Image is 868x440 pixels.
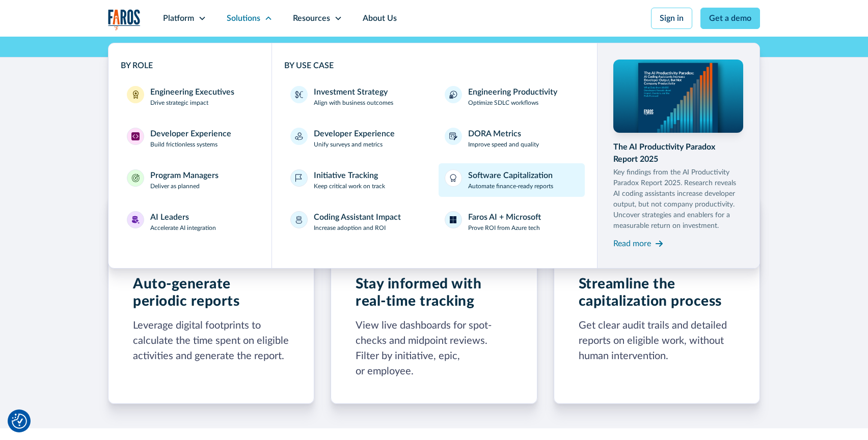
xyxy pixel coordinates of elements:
[468,128,521,140] div: DORA Metrics
[12,414,27,429] button: Cookie Settings
[121,122,259,155] a: Developer ExperienceDeveloper ExperienceBuild frictionless systems
[284,80,430,113] a: Investment StrategyAlign with business outcomes
[613,60,744,252] a: The AI Productivity Paradox Report 2025Key findings from the AI Productivity Paradox Report 2025....
[121,80,259,113] a: Engineering ExecutivesEngineering ExecutivesDrive strategic impact
[150,182,200,191] p: Deliver as planned
[314,211,401,223] div: Coding Assistant Impact
[150,223,216,232] p: Accelerate AI integration
[439,122,585,155] a: DORA MetricsImprove speed and quality
[293,12,330,24] div: Resources
[468,211,541,223] div: Faros AI + Microsoft
[439,80,585,113] a: Engineering ProductivityOptimize SDLC workflows
[439,205,585,239] a: Faros AI + MicrosoftProve ROI from Azure tech
[227,12,260,24] div: Solutions
[314,128,395,140] div: Developer Experience
[133,318,289,364] div: Leverage digital footprints to calculate the time spent on eligible activities and generate the r...
[131,91,140,99] img: Engineering Executives
[150,140,218,149] p: Build frictionless systems
[284,60,585,72] div: BY USE CASE
[131,216,140,224] img: AI Leaders
[314,140,383,149] p: Unify surveys and metrics
[468,169,553,182] div: Software Capitalization
[439,163,585,197] a: Software CapitalizationAutomate finance-ready reports
[579,318,735,364] div: Get clear audit trails and detailed reports on eligible work, without human intervention.
[121,205,259,239] a: AI LeadersAI LeadersAccelerate AI integration
[150,86,234,98] div: Engineering Executives
[651,8,692,29] a: Sign in
[314,169,378,182] div: Initiative Tracking
[468,223,540,232] p: Prove ROI from Azure tech
[468,86,557,98] div: Engineering Productivity
[314,223,386,232] p: Increase adoption and ROI
[121,60,259,72] div: BY ROLE
[150,169,219,182] div: Program Managers
[468,98,538,107] p: Optimize SDLC workflows
[131,174,140,182] img: Program Managers
[314,98,393,107] p: Align with business outcomes
[613,238,651,250] div: Read more
[12,414,27,429] img: Revisit consent button
[131,132,140,140] img: Developer Experience
[284,205,430,239] a: Coding Assistant ImpactIncrease adoption and ROI
[133,276,289,310] h3: Auto-generate periodic reports
[150,98,208,107] p: Drive strategic impact
[356,318,512,379] div: View live dashboards for spot-checks and midpoint reviews. Filter by initiative, epic, or employee.
[284,122,430,155] a: Developer ExperienceUnify surveys and metrics
[314,86,388,98] div: Investment Strategy
[468,182,553,191] p: Automate finance-ready reports
[700,8,760,29] a: Get a demo
[108,9,141,30] img: Logo of the analytics and reporting company Faros.
[356,276,512,310] h3: Stay informed with real-time tracking
[284,163,430,197] a: Initiative TrackingKeep critical work on track
[121,163,259,197] a: Program ManagersProgram ManagersDeliver as planned
[163,12,194,24] div: Platform
[108,9,141,30] a: home
[150,128,231,140] div: Developer Experience
[468,140,539,149] p: Improve speed and quality
[613,167,744,231] p: Key findings from the AI Productivity Paradox Report 2025. Research reveals AI coding assistants ...
[108,37,760,269] nav: Solutions
[579,276,735,310] h3: Streamline the capitalization process
[314,182,385,191] p: Keep critical work on track
[150,211,189,223] div: AI Leaders
[613,141,744,165] div: The AI Productivity Paradox Report 2025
